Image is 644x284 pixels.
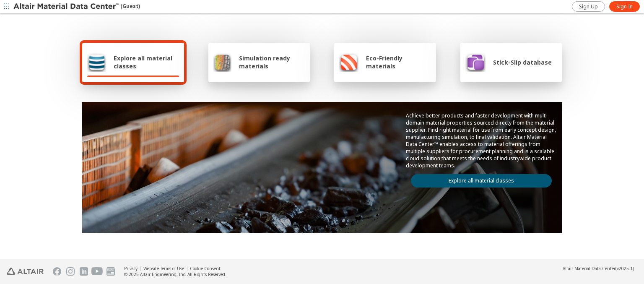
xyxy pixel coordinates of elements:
a: Cookie Consent [190,266,221,271]
div: (v2025.1) [563,266,634,271]
span: Eco-Friendly materials [366,54,431,70]
img: Altair Engineering [7,268,44,275]
a: Privacy [124,266,138,271]
img: Eco-Friendly materials [339,52,358,72]
div: © 2025 Altair Engineering, Inc. All Rights Reserved. [124,271,226,277]
span: Sign Up [579,3,598,10]
a: Explore all material classes [411,174,552,188]
img: Explore all material classes [87,52,106,72]
span: Explore all material classes [114,54,179,70]
span: Altair Material Data Center [563,266,615,271]
span: Sign In [616,3,633,10]
span: Stick-Slip database [493,58,552,66]
img: Altair Material Data Center [13,3,120,11]
a: Website Terms of Use [143,266,184,271]
p: Achieve better products and faster development with multi-domain material properties sourced dire... [406,112,557,169]
a: Sign Up [572,1,605,12]
a: Sign In [609,1,640,12]
img: Stick-Slip database [465,52,486,72]
div: (Guest) [13,3,140,11]
span: Simulation ready materials [239,54,305,70]
img: Simulation ready materials [213,52,231,72]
